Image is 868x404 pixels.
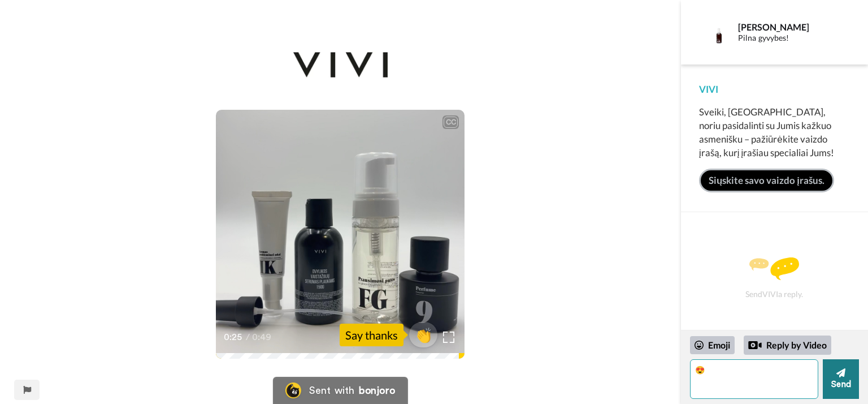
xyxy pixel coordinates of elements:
div: Reply by Video [748,338,762,352]
div: CC [444,117,458,128]
img: Bonjoro Logo [285,382,301,398]
a: Bonjoro LogoSent withbonjoro [273,377,407,404]
a: Siųskite savo vaizdo įrašus. [699,169,834,192]
div: Send VIVI a reply. [696,232,853,324]
div: Pilna gyvybes! [738,33,837,43]
div: [PERSON_NAME] [738,22,837,32]
img: message.svg [749,257,799,280]
div: Reply by Video [744,336,831,355]
span: 0:25 [224,330,244,344]
img: Full screen [443,332,454,343]
button: 👏 [409,322,437,347]
textarea: 😍 [690,359,818,399]
div: Sveiki, [GEOGRAPHIC_DATA], noriu pasidalinti su Jumis kažkuo asmenišku – pažiūrėkite vaizdo įrašą... [699,105,850,160]
span: 👏 [409,326,437,344]
span: 0:49 [252,330,272,344]
img: f0bfbe55-66cb-48bc-85c0-a23cf97f0f66 [292,42,389,88]
button: Send [823,359,859,399]
img: Profile Image [705,19,732,46]
div: Say thanks [340,324,403,346]
div: Emoji [690,336,735,354]
div: VIVI [699,83,850,96]
span: / [246,330,250,344]
div: Sent with [309,385,354,396]
div: bonjoro [359,385,395,396]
